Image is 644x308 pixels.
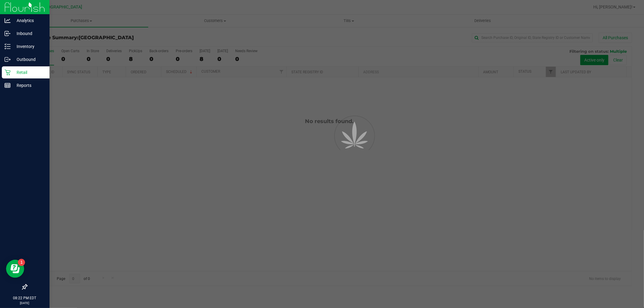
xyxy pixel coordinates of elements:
inline-svg: Outbound [5,56,11,62]
p: Outbound [11,56,47,63]
p: Inbound [11,30,47,37]
p: 08:22 PM EDT [3,295,47,301]
p: Retail [11,69,47,76]
inline-svg: Inventory [5,43,11,49]
p: Reports [11,82,47,89]
p: [DATE] [3,301,47,305]
p: Inventory [11,43,47,50]
p: Analytics [11,17,47,24]
inline-svg: Retail [5,69,11,75]
inline-svg: Analytics [5,17,11,24]
iframe: Resource center [6,260,24,278]
iframe: Resource center unread badge [18,259,25,266]
inline-svg: Inbound [5,30,11,37]
inline-svg: Reports [5,82,11,88]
